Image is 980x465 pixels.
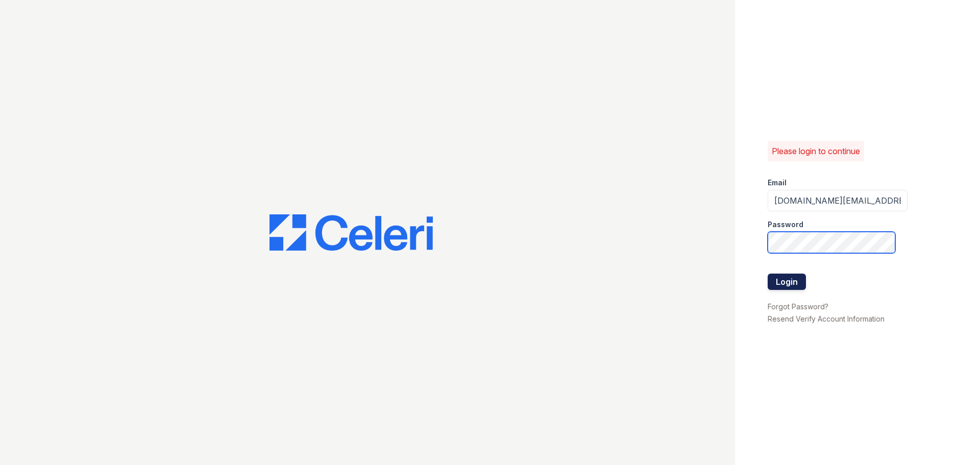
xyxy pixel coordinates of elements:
button: Login [768,274,806,290]
a: Forgot Password? [768,302,828,311]
a: Resend Verify Account Information [768,314,885,323]
label: Email [768,178,787,188]
label: Password [768,219,803,230]
img: CE_Logo_Blue-a8612792a0a2168367f1c8372b55b34899dd931a85d93a1a3d3e32e68fde9ad4.png [269,214,433,251]
p: Please login to continue [772,145,860,157]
